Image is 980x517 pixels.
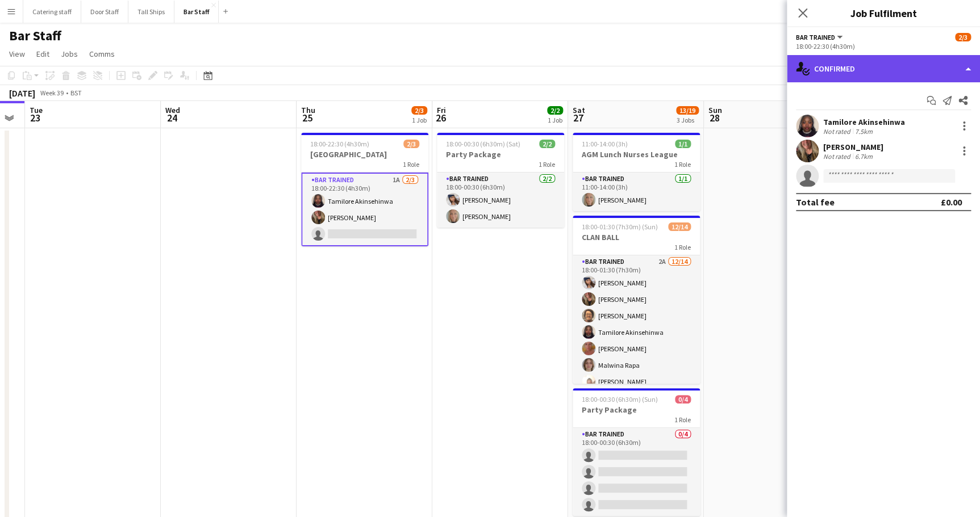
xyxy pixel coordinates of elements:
[853,152,875,161] div: 6.7km
[30,105,43,115] span: Tue
[573,428,700,516] app-card-role: Bar trained0/418:00-00:30 (6h30m)
[853,127,875,136] div: 7.5km
[70,89,82,97] div: BST
[89,49,115,59] span: Comms
[36,49,49,59] span: Edit
[676,106,699,115] span: 13/19
[796,33,835,41] span: Bar trained
[310,140,369,148] span: 18:00-22:30 (4h30m)
[941,196,962,208] div: £0.00
[299,111,315,124] span: 25
[85,47,119,61] a: Comms
[582,222,658,231] span: 18:00-01:30 (7h30m) (Sun)
[823,127,853,136] div: Not rated
[437,133,564,228] app-job-card: 18:00-00:30 (6h30m) (Sat)2/2Party Package1 RoleBar trained2/218:00-00:30 (6h30m)[PERSON_NAME][PER...
[174,1,219,23] button: Bar Staff
[573,388,700,516] app-job-card: 18:00-00:30 (6h30m) (Sun)0/4Party Package1 RoleBar trained0/418:00-00:30 (6h30m)
[668,222,691,231] span: 12/14
[573,255,700,508] app-card-role: Bar trained2A12/1418:00-01:30 (7h30m)[PERSON_NAME][PERSON_NAME][PERSON_NAME]Tamilore Akinsehinwa[...
[9,27,61,44] h1: Bar Staff
[164,111,180,124] span: 24
[403,160,419,169] span: 1 Role
[539,160,555,169] span: 1 Role
[547,106,563,115] span: 2/2
[582,395,658,403] span: 18:00-00:30 (6h30m) (Sun)
[787,55,980,82] div: Confirmed
[165,105,180,115] span: Wed
[823,152,853,161] div: Not rated
[674,243,691,251] span: 1 Role
[796,33,844,41] button: Bar trained
[437,173,564,228] app-card-role: Bar trained2/218:00-00:30 (6h30m)[PERSON_NAME][PERSON_NAME]
[539,140,555,148] span: 2/2
[5,47,30,61] a: View
[573,133,700,211] app-job-card: 11:00-14:00 (3h)1/1AGM Lunch Nurses League1 RoleBar trained1/111:00-14:00 (3h)[PERSON_NAME]
[573,105,585,115] span: Sat
[301,105,315,115] span: Thu
[61,49,78,59] span: Jobs
[571,111,585,124] span: 27
[674,160,691,169] span: 1 Role
[573,232,700,242] h3: CLAN BALL
[707,111,722,124] span: 28
[435,111,446,124] span: 26
[301,173,428,246] app-card-role: Bar trained1A2/318:00-22:30 (4h30m)Tamilore Akinsehinwa[PERSON_NAME]
[411,106,427,115] span: 2/3
[128,1,174,23] button: Tall Ships
[32,47,54,61] a: Edit
[301,149,428,159] h3: [GEOGRAPHIC_DATA]
[823,142,883,152] div: [PERSON_NAME]
[548,116,562,124] div: 1 Job
[677,116,698,124] div: 3 Jobs
[787,6,980,20] h3: Job Fulfilment
[573,216,700,384] app-job-card: 18:00-01:30 (7h30m) (Sun)12/14CLAN BALL1 RoleBar trained2A12/1418:00-01:30 (7h30m)[PERSON_NAME][P...
[708,105,722,115] span: Sun
[9,87,35,99] div: [DATE]
[301,133,428,246] app-job-card: 18:00-22:30 (4h30m)2/3[GEOGRAPHIC_DATA]1 RoleBar trained1A2/318:00-22:30 (4h30m)Tamilore Akinsehi...
[674,415,691,424] span: 1 Role
[823,117,905,127] div: Tamilore Akinsehinwa
[573,173,700,211] app-card-role: Bar trained1/111:00-14:00 (3h)[PERSON_NAME]
[81,1,128,23] button: Door Staff
[28,111,43,124] span: 23
[796,196,835,208] div: Total fee
[23,1,81,23] button: Catering staff
[56,47,82,61] a: Jobs
[446,140,520,148] span: 18:00-00:30 (6h30m) (Sat)
[437,105,446,115] span: Fri
[437,149,564,159] h3: Party Package
[9,49,25,59] span: View
[573,149,700,159] h3: AGM Lunch Nurses League
[37,89,66,97] span: Week 39
[412,116,427,124] div: 1 Job
[675,395,691,403] span: 0/4
[582,140,628,148] span: 11:00-14:00 (3h)
[573,405,700,415] h3: Party Package
[955,33,971,41] span: 2/3
[403,140,419,148] span: 2/3
[675,140,691,148] span: 1/1
[796,42,971,51] div: 18:00-22:30 (4h30m)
